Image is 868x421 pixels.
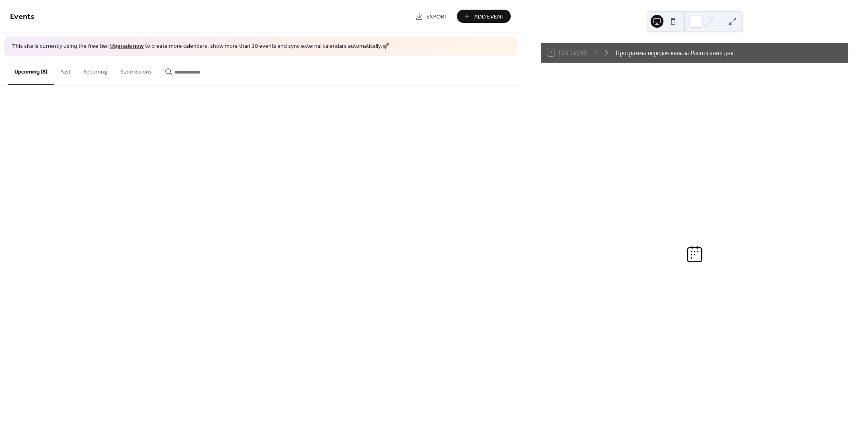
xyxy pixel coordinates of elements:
[474,12,505,21] span: Add Event
[77,56,114,84] button: Recurring
[8,56,54,85] button: Upcoming (8)
[10,9,35,25] span: Events
[615,48,733,57] div: Программа передач канала Расписание дня
[54,56,77,84] button: Past
[409,10,454,23] a: Export
[426,12,448,21] span: Export
[457,10,511,23] button: Add Event
[114,56,158,84] button: Submissions
[12,43,389,51] span: This site is currently using the free tier. to create more calendars, show more than 10 events an...
[110,41,144,52] a: Upgrade now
